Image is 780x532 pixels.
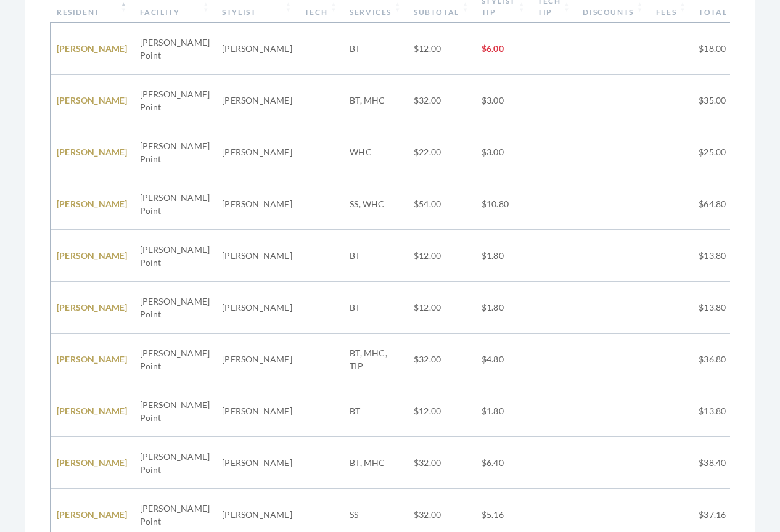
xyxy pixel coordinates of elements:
td: $18.00 [692,23,746,75]
td: BT [343,282,408,334]
td: $1.80 [475,385,532,437]
a: [PERSON_NAME] [57,406,128,416]
td: $22.00 [408,126,475,178]
td: [PERSON_NAME] [216,178,298,230]
td: [PERSON_NAME] [216,334,298,385]
td: [PERSON_NAME] Point [134,437,216,489]
td: [PERSON_NAME] Point [134,126,216,178]
td: BT, MHC, TIP [343,334,408,385]
a: [PERSON_NAME] [57,198,128,209]
a: [PERSON_NAME] [57,457,128,468]
td: $32.00 [408,75,475,126]
td: $1.80 [475,282,532,334]
td: $3.00 [475,75,532,126]
td: $64.80 [692,178,746,230]
td: $6.00 [475,23,532,75]
td: [PERSON_NAME] [216,230,298,282]
a: [PERSON_NAME] [57,509,128,520]
td: $13.80 [692,282,746,334]
a: [PERSON_NAME] [57,95,128,105]
td: BT, MHC [343,437,408,489]
td: [PERSON_NAME] [216,282,298,334]
a: [PERSON_NAME] [57,354,128,364]
td: [PERSON_NAME] Point [134,75,216,126]
td: BT [343,230,408,282]
td: $32.00 [408,437,475,489]
td: BT, MHC [343,75,408,126]
td: [PERSON_NAME] [216,23,298,75]
td: SS, WHC [343,178,408,230]
td: $6.40 [475,437,532,489]
td: $12.00 [408,282,475,334]
td: [PERSON_NAME] Point [134,282,216,334]
a: [PERSON_NAME] [57,147,128,157]
td: BT [343,23,408,75]
a: [PERSON_NAME] [57,250,128,261]
td: $38.40 [692,437,746,489]
td: [PERSON_NAME] [216,126,298,178]
td: $10.80 [475,178,532,230]
td: $12.00 [408,23,475,75]
td: [PERSON_NAME] Point [134,230,216,282]
td: [PERSON_NAME] Point [134,334,216,385]
a: [PERSON_NAME] [57,302,128,313]
td: $4.80 [475,334,532,385]
td: $3.00 [475,126,532,178]
td: $35.00 [692,75,746,126]
td: WHC [343,126,408,178]
td: $12.00 [408,385,475,437]
td: $13.80 [692,385,746,437]
a: [PERSON_NAME] [57,43,128,54]
td: $36.80 [692,334,746,385]
td: [PERSON_NAME] Point [134,23,216,75]
td: $13.80 [692,230,746,282]
td: $32.00 [408,334,475,385]
td: $25.00 [692,126,746,178]
td: BT [343,385,408,437]
td: [PERSON_NAME] [216,385,298,437]
td: [PERSON_NAME] [216,75,298,126]
td: $54.00 [408,178,475,230]
td: [PERSON_NAME] Point [134,178,216,230]
td: [PERSON_NAME] [216,437,298,489]
td: $1.80 [475,230,532,282]
td: $12.00 [408,230,475,282]
td: [PERSON_NAME] Point [134,385,216,437]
